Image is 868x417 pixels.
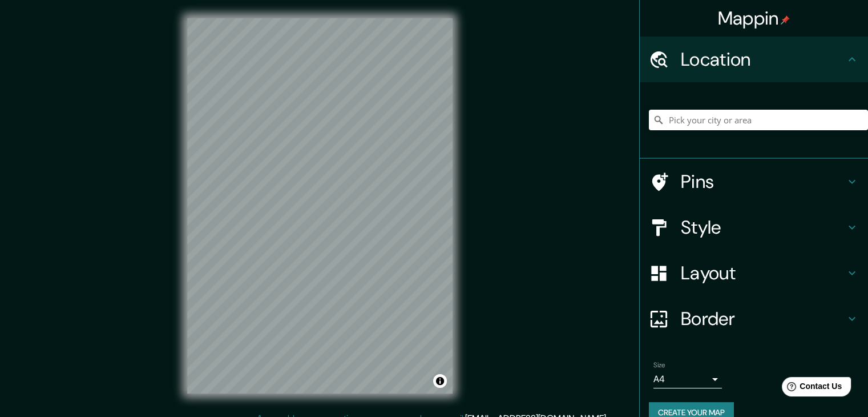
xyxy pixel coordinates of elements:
img: pin-icon.png [781,15,790,25]
h4: Pins [681,170,845,193]
div: Location [640,37,868,82]
div: A4 [653,370,722,388]
div: Style [640,205,868,250]
h4: Layout [681,262,845,284]
div: Layout [640,250,868,296]
button: Toggle attribution [433,374,447,388]
h4: Style [681,216,845,239]
iframe: Help widget launcher [766,372,855,404]
h4: Border [681,307,845,330]
label: Size [653,360,665,370]
div: Pins [640,159,868,205]
div: Border [640,296,868,342]
h4: Mappin [718,7,790,30]
canvas: Map [187,18,453,394]
h4: Location [681,48,845,71]
input: Pick your city or area [649,110,868,130]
